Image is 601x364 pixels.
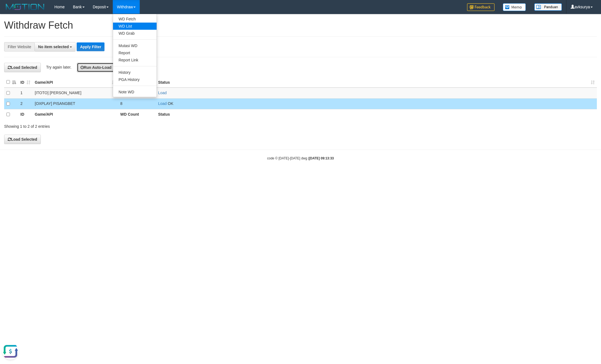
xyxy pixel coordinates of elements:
[34,42,76,51] button: No item selected
[4,3,46,11] img: MOTION_logo.png
[156,109,597,120] th: Status
[118,109,156,120] th: WD Count
[18,88,33,99] td: 1
[2,2,19,19] button: Open LiveChat chat widget
[534,3,562,11] img: panduan.png
[267,156,334,160] small: code © [DATE]-[DATE] dwg |
[46,65,71,69] span: Try again later.
[113,23,157,30] a: WD List
[158,91,167,95] a: Load
[113,49,157,56] a: Report
[113,69,157,76] a: History
[4,42,34,51] div: Filter Website
[33,88,118,99] td: [ITOTO] [PERSON_NAME]
[158,101,167,106] a: Load
[4,121,246,129] div: Showing 1 to 2 of 2 entries
[467,3,495,11] img: Feedback.jpg
[113,15,157,23] a: WD Fetch
[33,98,118,109] td: [OXPLAY] PISANGBET
[77,42,104,51] button: Apply Filter
[113,42,157,49] a: Mutasi WD
[4,20,597,31] h1: Withdraw Fetch
[18,77,33,88] th: ID: activate to sort column ascending
[113,88,157,96] a: Note WD
[18,98,33,109] td: 2
[113,76,157,83] a: PGA History
[4,135,41,144] button: Load Selected
[33,109,118,120] th: Game/API
[38,45,69,49] span: No item selected
[503,3,526,11] img: Button%20Memo.svg
[113,56,157,64] a: Report Link
[33,77,118,88] th: Game/API: activate to sort column ascending
[4,63,41,72] button: Load Selected
[168,101,173,106] span: OK
[309,156,334,160] strong: [DATE] 09:13:33
[156,77,597,88] th: Status: activate to sort column ascending
[113,30,157,37] a: WD Grab
[18,109,33,120] th: ID
[77,63,115,72] button: Run Auto-Load
[120,101,122,106] span: 8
